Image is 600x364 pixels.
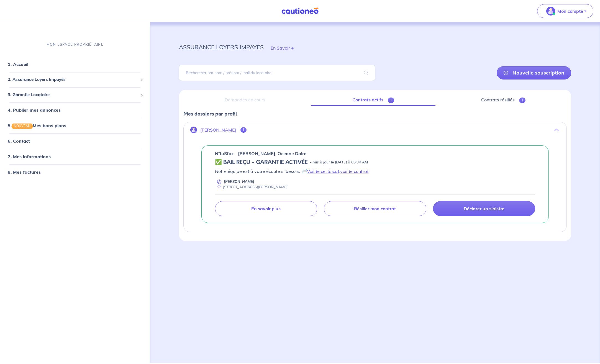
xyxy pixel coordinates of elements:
[47,42,104,47] p: MON ESPACE PROPRIÉTAIRE
[215,184,288,190] div: [STREET_ADDRESS][PERSON_NAME]
[519,98,525,103] span: 1
[184,123,567,137] button: [PERSON_NAME]1
[2,59,148,70] div: 1. Accueil
[8,154,51,160] a: 7. Mes informations
[264,40,301,56] button: En Savoir +
[340,168,369,174] a: voir le contrat
[179,42,264,52] p: assurance loyers impayés
[8,62,28,67] a: 1. Accueil
[537,4,593,18] button: illu_account_valid_menu.svgMon compte
[2,89,148,100] div: 3. Garantie Locataire
[310,160,368,165] p: - mis à jour le [DATE] à 05:34 AM
[440,94,567,106] a: Contrats résiliés1
[2,151,148,162] div: 7. Mes informations
[190,127,197,133] img: illu_account.svg
[200,127,236,133] p: [PERSON_NAME]
[8,139,30,144] a: 6. Contact
[279,7,321,14] img: Cautioneo
[240,127,247,133] span: 1
[224,179,254,184] p: [PERSON_NAME]
[8,77,138,83] span: 2. Assurance Loyers Impayés
[8,92,138,98] span: 3. Garantie Locataire
[354,206,396,211] p: Résilier mon contrat
[546,7,555,16] img: illu_account_valid_menu.svg
[215,201,317,216] a: En savoir plus
[183,110,567,117] p: Mes dossiers par profil
[215,168,535,175] p: Notre équipe est à votre écoute si besoin. 📄 ,
[251,206,281,211] p: En savoir plus
[179,65,375,81] input: Rechercher par nom / prénom / mail du locataire
[2,136,148,147] div: 6. Contact
[557,8,583,14] p: Mon compte
[215,150,306,157] p: n°IuSfpx - [PERSON_NAME], Oceane Daire
[311,94,435,106] a: Contrats actifs1
[8,170,41,175] a: 8. Mes factures
[464,206,504,211] p: Déclarer un sinistre
[357,65,375,81] span: search
[497,66,571,80] a: Nouvelle souscription
[433,201,535,216] a: Déclarer un sinistre
[388,98,394,103] span: 1
[215,159,535,166] div: state: CONTRACT-VALIDATED, Context: NEW,MAYBE-CERTIFICATE,RELATIONSHIP,LESSOR-DOCUMENTS
[2,105,148,116] div: 4. Publier mes annonces
[2,75,148,85] div: 2. Assurance Loyers Impayés
[2,167,148,178] div: 8. Mes factures
[8,107,61,113] a: 4. Publier mes annonces
[307,168,339,174] a: Voir le certificat
[8,123,66,129] a: 5.NOUVEAUMes bons plans
[215,159,308,166] h5: ✅ BAIL REÇU - GARANTIE ACTIVÉE
[324,201,426,216] a: Résilier mon contrat
[2,120,148,131] div: 5.NOUVEAUMes bons plans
